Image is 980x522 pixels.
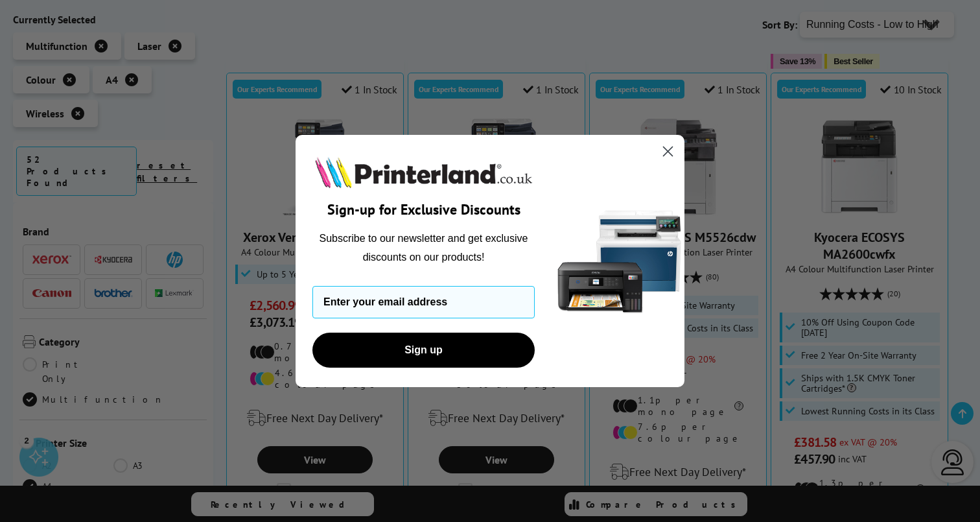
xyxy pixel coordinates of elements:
span: Sign-up for Exclusive Discounts [327,200,520,219]
button: Close dialog [657,140,679,163]
span: Subscribe to our newsletter and get exclusive discounts on our products! [320,233,528,262]
img: 5290a21f-4df8-4860-95f4-ea1e8d0e8904.png [555,135,684,387]
img: Printerland.co.uk [312,154,535,191]
button: Sign up [312,333,535,368]
input: Enter your email address [312,286,535,318]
